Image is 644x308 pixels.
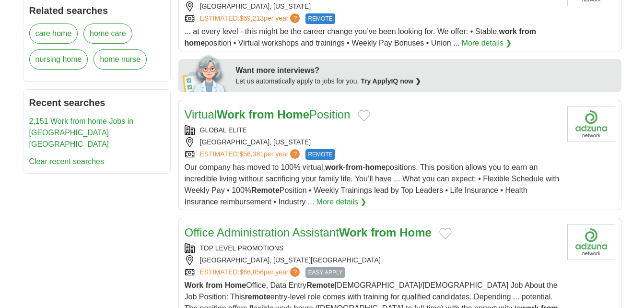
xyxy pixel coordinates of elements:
strong: Home [399,226,432,239]
a: 2,151 Work from home Jobs in [GEOGRAPHIC_DATA], [GEOGRAPHIC_DATA] [29,117,134,148]
strong: Remote [306,281,335,289]
img: apply-iq-scientist.png [182,54,229,92]
span: $69,213 [239,14,264,22]
a: ESTIMATED:$69,213per year? [200,13,302,24]
span: $56,381 [239,150,264,158]
a: ESTIMATED:$66,856per year? [200,267,302,278]
a: ESTIMATED:$56,381per year? [200,149,302,160]
a: home care [83,24,132,44]
strong: from [248,108,274,121]
span: Our company has moved to 100% virtual, - - positions. This position allows you to earn an incredi... [185,163,560,206]
strong: from [519,27,536,36]
div: Want more interviews? [236,65,616,76]
img: Company logo [567,106,615,142]
strong: from [206,281,223,289]
strong: work [499,27,517,36]
div: GLOBAL ELITE [185,125,560,135]
div: [GEOGRAPHIC_DATA], [US_STATE] [185,1,560,12]
button: Add to favorite jobs [439,228,452,239]
div: TOP LEVEL PROMOTIONS [185,243,560,253]
div: [GEOGRAPHIC_DATA], [US_STATE][GEOGRAPHIC_DATA] [185,255,560,265]
span: ... at every level - this might be the career change you’ve been looking for. We offer: • Stable,... [185,27,536,47]
button: Add to favorite jobs [358,110,370,121]
strong: home [365,163,386,171]
a: Office Administration AssistantWork from Home [185,226,432,239]
img: Company logo [567,224,615,260]
a: VirtualWork from HomePosition [185,108,351,121]
a: Try ApplyIQ now ❯ [361,77,421,85]
strong: Work [339,226,368,239]
strong: Remote [251,186,280,194]
h2: Related searches [29,3,164,18]
a: More details ❯ [462,37,512,49]
strong: Work [217,108,246,121]
span: REMOTE [305,13,335,24]
span: ? [290,13,300,23]
a: care home [29,24,78,44]
strong: work [325,163,343,171]
span: $66,856 [239,268,264,276]
span: ? [290,267,300,277]
strong: from [346,163,363,171]
span: REMOTE [305,149,335,160]
strong: home [185,39,205,47]
span: ? [290,149,300,159]
strong: remote [245,293,270,301]
a: home nurse [94,49,147,70]
strong: Work [185,281,204,289]
strong: Home [225,281,246,289]
span: EASY APPLY [305,267,345,278]
div: [GEOGRAPHIC_DATA], [US_STATE] [185,137,560,147]
a: nursing home [29,49,88,70]
a: Clear recent searches [29,157,105,166]
strong: from [371,226,396,239]
a: More details ❯ [316,196,367,208]
strong: Home [277,108,309,121]
h2: Recent searches [29,95,164,110]
div: Let us automatically apply to jobs for you. [236,76,616,86]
